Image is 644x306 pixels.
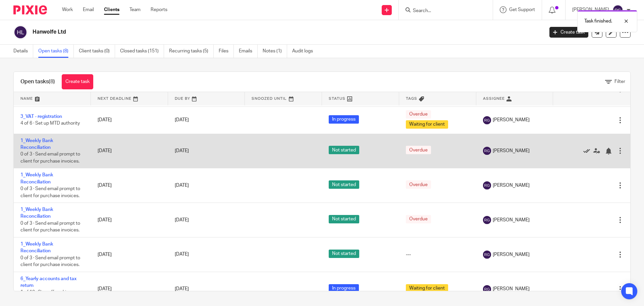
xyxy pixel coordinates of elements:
img: svg%3E [612,5,623,15]
a: 1_Weekly Bank Reconciliation [20,138,53,150]
span: 0 of 3 · Send email prompt to client for purchase invoices. [20,256,80,267]
a: Client tasks (0) [79,45,115,58]
span: Waiting for client [406,284,448,293]
a: Open tasks (8) [38,45,74,58]
span: 1 of 12 · Sign off working papers [20,290,71,302]
td: [DATE] [91,134,168,168]
span: In progress [329,115,359,124]
span: [DATE] [175,118,189,122]
span: Overdue [406,110,431,119]
a: Clients [104,6,119,13]
td: [DATE] [91,106,168,134]
span: Overdue [406,180,431,189]
a: Recurring tasks (5) [169,45,214,58]
span: 0 of 3 · Send email prompt to client for purchase invoices. [20,152,80,164]
span: 0 of 3 · Send email prompt to client for purchase invoices. [20,186,80,198]
span: [DATE] [175,252,189,257]
p: Task finished. [584,18,612,25]
td: [DATE] [91,203,168,237]
td: [DATE] [91,168,168,203]
span: 4 of 6 · Set up MTD authority [20,121,80,126]
a: Audit logs [292,45,318,58]
a: Details [13,45,33,58]
span: Overdue [406,146,431,154]
span: [DATE] [175,287,189,292]
span: 0 of 3 · Send email prompt to client for purchase invoices. [20,221,80,233]
a: Files [219,45,234,58]
span: Overdue [406,215,431,223]
a: Reports [151,6,167,13]
a: Notes (1) [263,45,287,58]
a: 1_Weekly Bank Reconciliation [20,207,53,219]
a: Closed tasks (151) [120,45,164,58]
a: Team [129,6,141,13]
span: Filter [614,79,625,84]
span: Status [329,97,345,100]
span: [DATE] [175,218,189,222]
h2: Hanwolfe Ltd [33,29,438,36]
span: [PERSON_NAME] [493,182,530,189]
span: Not started [329,146,359,154]
span: Tags [406,97,417,100]
img: svg%3E [483,251,491,259]
span: [PERSON_NAME] [493,217,530,223]
a: Create task [549,27,588,38]
a: Create task [62,74,93,89]
span: Waiting for client [406,120,448,129]
span: Not started [329,215,359,223]
td: [DATE] [91,237,168,272]
span: [PERSON_NAME] [493,286,530,292]
span: Not started [329,250,359,258]
span: [PERSON_NAME] [493,117,530,123]
a: 6_Yearly accounts and tax return [20,276,76,288]
span: [DATE] [175,148,189,153]
img: svg%3E [483,181,491,189]
a: Work [62,6,73,13]
td: [DATE] [91,272,168,306]
span: [DATE] [175,183,189,188]
span: In progress [329,284,359,293]
span: [PERSON_NAME] [493,147,530,154]
h1: Open tasks [20,78,55,85]
a: 1_Weekly Bank Reconciliation [20,242,53,253]
img: svg%3E [483,116,491,124]
span: Not started [329,180,359,189]
a: Email [83,6,94,13]
a: 3_VAT - registration [20,114,62,119]
img: svg%3E [483,216,491,224]
img: Pixie [13,5,47,14]
a: 1_Weekly Bank Reconciliation [20,173,53,184]
span: [PERSON_NAME] [493,251,530,258]
img: svg%3E [483,285,491,293]
img: svg%3E [13,25,28,39]
a: Mark as done [583,147,593,154]
span: (8) [49,79,55,84]
span: Snoozed Until [252,97,287,100]
a: Emails [239,45,258,58]
div: --- [406,251,470,258]
img: svg%3E [483,147,491,155]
